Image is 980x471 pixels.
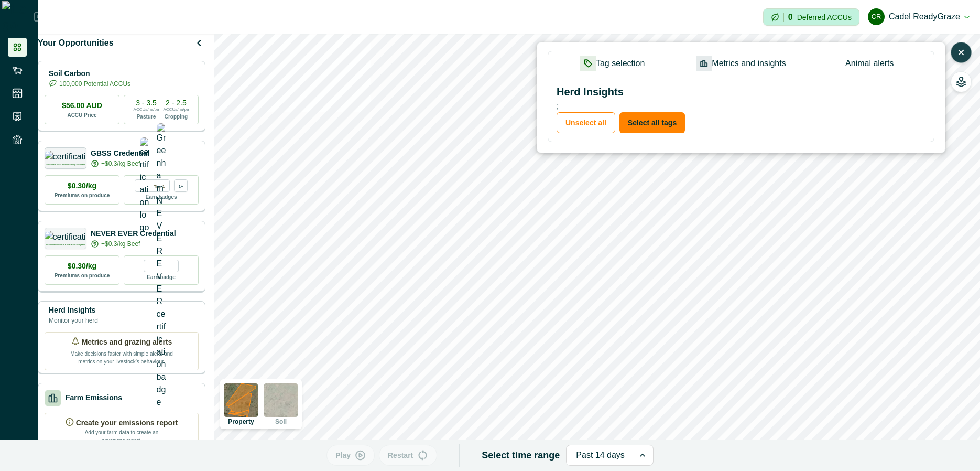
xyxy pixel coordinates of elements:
p: Restart [388,450,413,461]
p: Premiums on produce [55,272,110,280]
p: $0.30/kg [68,261,96,272]
p: ACCU Price [67,111,96,119]
button: Restart [379,445,437,466]
p: Earn badge [147,272,175,281]
p: Soil Carbon [49,68,130,79]
img: soil preview [264,383,298,417]
p: Earn badges [145,192,177,201]
p: 0 [788,13,793,22]
p: ACCUs/ha/pa [164,106,189,113]
p: 3 - 3.5 [136,99,157,106]
p: Play [335,450,351,461]
button: Metrics and insights [677,51,805,76]
p: Metrics and grazing alerts [82,337,172,348]
p: $56.00 AUD [62,100,102,111]
p: Herd Insights [49,305,98,316]
p: Greenham Beef Sustainability Standard [46,164,85,166]
p: $0.30/kg [68,180,96,191]
p: GBSS Credential [91,148,149,159]
img: certification logo [45,231,87,241]
p: Greenham NEVER EVER Beef Program [46,244,85,246]
img: Logo [2,1,34,33]
div: ; [548,76,934,142]
p: Make decisions faster with simple alerts and metrics on your livestock’s behaviour. [69,348,174,366]
p: NEVER EVER Credential [91,228,176,239]
p: Create your emissions report [76,418,178,429]
p: Soil [275,419,287,425]
button: Select all tags [619,112,685,133]
p: Deferred ACCUs [797,13,852,21]
button: Animal alerts [805,51,934,76]
p: 100,000 Potential ACCUs [59,79,130,89]
p: +$0.3/kg Beef [101,159,140,168]
button: Unselect all [557,112,615,133]
p: +$0.3/kg Beef [101,239,140,249]
p: Monitor your herd [49,316,98,325]
p: Cropping [165,113,188,121]
button: Play [326,445,375,466]
button: Tag selection [548,51,677,76]
p: Farm Emissions [66,392,122,403]
img: certification logo [140,137,149,234]
button: Cadel ReadyGrazeCadel ReadyGraze [868,4,970,29]
p: 1+ [178,182,183,189]
p: Select time range [482,448,560,463]
p: Add your farm data to create an emissions report. [82,429,161,444]
p: Your Opportunities [38,37,114,49]
div: more credentials avaialble [174,179,188,192]
img: Greenham NEVER EVER certification badge [157,123,166,409]
p: Premiums on produce [55,191,110,199]
p: Tier 1 [154,182,165,189]
p: Pasture [137,113,156,121]
img: property preview [224,383,258,417]
p: ACCUs/ha/pa [134,106,159,113]
p: 2 - 2.5 [166,99,187,106]
img: certification logo [45,151,87,161]
p: Property [228,419,254,425]
p: Herd Insights [557,84,925,100]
